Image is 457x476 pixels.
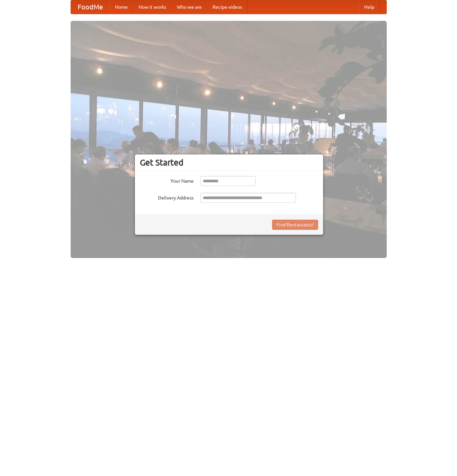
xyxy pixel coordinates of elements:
[272,220,318,230] button: Find Restaurants!
[140,193,194,201] label: Delivery Address
[207,0,247,14] a: Recipe videos
[140,157,318,168] h3: Get Started
[110,0,133,14] a: Home
[359,0,380,14] a: Help
[172,0,207,14] a: Who we are
[133,0,172,14] a: How it works
[71,0,110,14] a: FoodMe
[140,176,194,184] label: Your Name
